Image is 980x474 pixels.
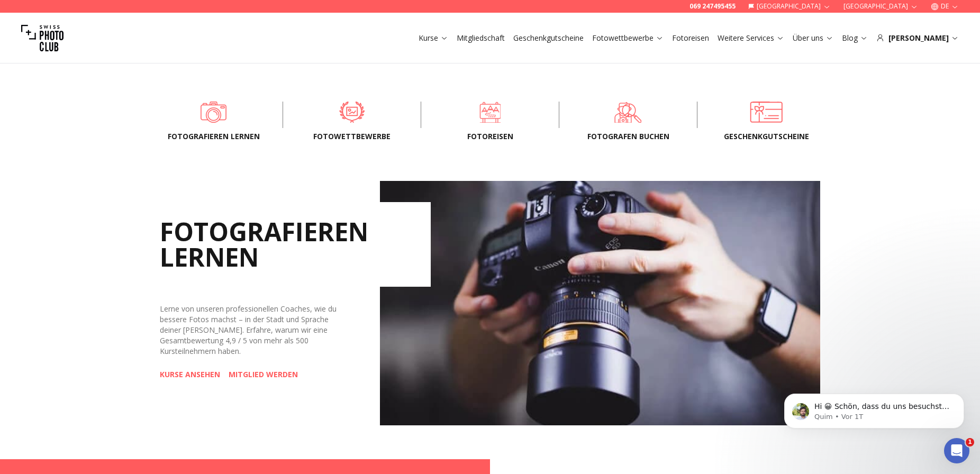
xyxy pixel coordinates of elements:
[592,33,664,43] a: Fotowettbewerbe
[509,31,588,45] button: Geschenkgutscheine
[668,31,713,45] button: Fotoreisen
[714,102,818,123] a: Geschenkgutscheine
[842,33,868,43] a: Blog
[380,181,820,425] img: Learn Photography
[689,2,736,11] a: 069 247495455
[160,369,220,380] a: KURSE ANSEHEN
[944,438,969,463] iframe: Intercom live chat
[419,33,448,43] a: Kurse
[876,33,959,43] div: [PERSON_NAME]
[838,31,872,45] button: Blog
[793,33,833,43] a: Über uns
[768,371,980,445] iframe: Intercom notifications Nachricht
[588,31,668,45] button: Fotowettbewerbe
[160,202,431,287] h2: FOTOGRAFIEREN LERNEN
[414,31,452,45] button: Kurse
[576,131,680,142] span: FOTOGRAFEN BUCHEN
[21,17,63,59] img: Swiss photo club
[714,131,818,142] span: Geschenkgutscheine
[300,131,404,142] span: Fotowettbewerbe
[162,102,266,123] a: Fotografieren lernen
[713,31,788,45] button: Weitere Services
[438,131,542,142] span: Fotoreisen
[672,33,709,43] a: Fotoreisen
[438,102,542,123] a: Fotoreisen
[576,102,680,123] a: FOTOGRAFEN BUCHEN
[457,33,505,43] a: Mitgliedschaft
[452,31,509,45] button: Mitgliedschaft
[300,102,404,123] a: Fotowettbewerbe
[229,369,298,380] a: MITGLIED WERDEN
[162,131,266,142] span: Fotografieren lernen
[160,304,337,356] span: Lerne von unseren professionellen Coaches, wie du bessere Fotos machst – in der Stadt und Sprache...
[718,33,784,43] a: Weitere Services
[966,438,974,446] span: 1
[788,31,838,45] button: Über uns
[513,33,584,43] a: Geschenkgutscheine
